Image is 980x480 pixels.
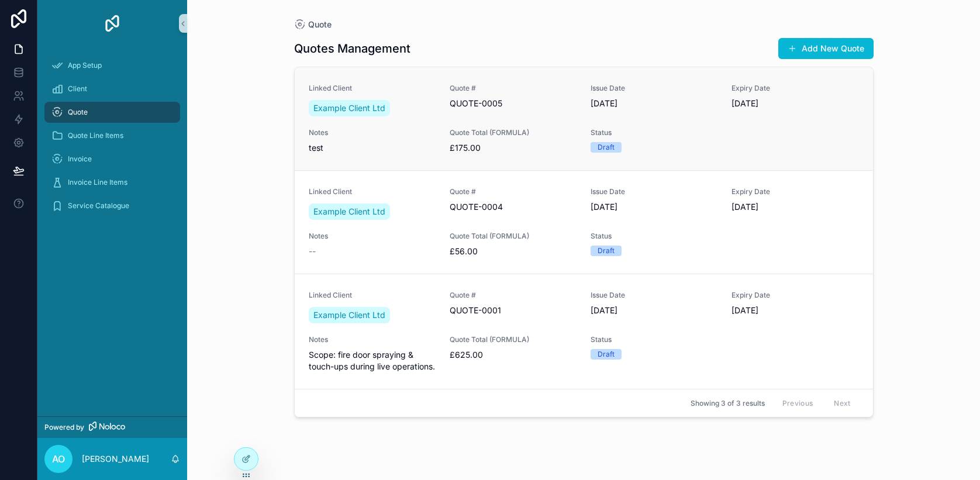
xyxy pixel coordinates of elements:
span: Example Client Ltd [313,206,385,217]
span: App Setup [68,61,102,70]
span: Expiry Date [731,84,858,93]
a: Quote [44,102,180,123]
span: test [309,142,436,154]
a: Linked ClientExample Client LtdQuote #QUOTE-0004Issue Date[DATE]Expiry Date[DATE]Notes--Quote Tot... [295,170,873,274]
a: Example Client Ltd [309,203,390,220]
span: -- [309,246,316,257]
span: Status [591,232,717,241]
span: Quote # [450,291,577,300]
span: Service Catalogue [68,201,129,210]
span: [DATE] [591,201,717,213]
span: Notes [309,128,436,137]
span: QUOTE-0005 [450,98,577,109]
span: Linked Client [309,84,436,93]
a: Example Client Ltd [309,307,390,323]
span: Issue Date [591,187,717,196]
span: [DATE] [731,98,858,109]
span: Quote # [450,187,577,196]
a: Quote [294,19,332,30]
span: Invoice [68,154,92,164]
a: Invoice [44,149,180,170]
span: Scope: fire door spraying & touch-ups during live operations. [309,349,436,372]
span: [DATE] [731,305,858,316]
span: [DATE] [591,305,717,316]
span: Quote Line Items [68,131,123,140]
span: Example Client Ltd [313,309,385,321]
span: Expiry Date [731,187,858,196]
a: Service Catalogue [44,195,180,216]
span: Quote Total (FORMULA) [450,128,577,137]
span: Linked Client [309,291,436,300]
a: Linked ClientExample Client LtdQuote #QUOTE-0001Issue Date[DATE]Expiry Date[DATE]NotesScope: fire... [295,274,873,389]
span: £56.00 [450,246,577,257]
a: Linked ClientExample Client LtdQuote #QUOTE-0005Issue Date[DATE]Expiry Date[DATE]NotestestQuote T... [295,67,873,170]
a: Powered by [37,416,187,438]
a: Example Client Ltd [309,100,390,116]
a: Quote Line Items [44,125,180,146]
h1: Quotes Management [294,40,410,57]
span: Quote Total (FORMULA) [450,232,577,241]
button: Add New Quote [778,38,874,59]
span: Quote [68,108,88,117]
span: [DATE] [731,201,858,213]
span: Example Client Ltd [313,102,385,114]
div: Draft [598,246,615,256]
span: Issue Date [591,291,717,300]
span: Quote [308,19,332,30]
span: Status [591,335,717,344]
a: App Setup [44,55,180,76]
div: scrollable content [37,47,187,232]
span: Invoice Line Items [68,178,127,187]
a: Invoice Line Items [44,172,180,193]
div: Draft [598,142,615,153]
a: Client [44,78,180,99]
img: App logo [103,14,122,33]
span: Quote Total (FORMULA) [450,335,577,344]
span: Expiry Date [731,291,858,300]
p: [PERSON_NAME] [82,453,149,465]
span: Status [591,128,717,137]
span: Linked Client [309,187,436,196]
span: [DATE] [591,98,717,109]
span: QUOTE-0001 [450,305,577,316]
span: Showing 3 of 3 results [691,399,765,408]
span: QUOTE-0004 [450,201,577,213]
span: £625.00 [450,349,577,361]
span: Powered by [44,423,84,432]
span: Notes [309,232,436,241]
span: Issue Date [591,84,717,93]
span: Notes [309,335,436,344]
span: Client [68,84,87,94]
div: Draft [598,349,615,360]
span: AO [52,452,65,466]
span: Quote # [450,84,577,93]
span: £175.00 [450,142,577,154]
